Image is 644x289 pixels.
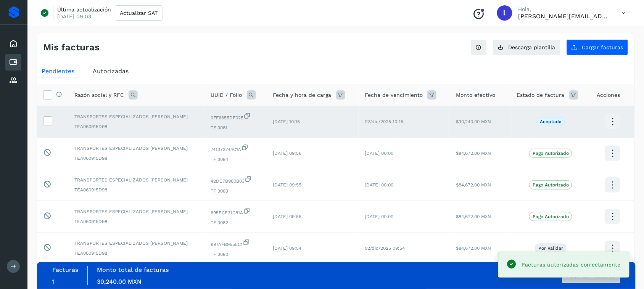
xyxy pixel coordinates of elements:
[365,119,403,124] span: 02/dic/2025 10:15
[533,151,569,156] p: Pago Autorizado
[517,91,565,99] span: Estado de factura
[74,186,199,193] span: TEA060915D98
[5,72,21,89] div: Proveedores
[211,251,261,258] span: TF 3080
[538,246,563,251] p: Por validar
[52,266,78,273] label: Facturas
[365,151,393,156] span: [DATE] 00:00
[211,188,261,194] span: TF 3083
[74,123,199,130] span: TEA060915D98
[567,39,628,55] button: Cargar facturas
[456,246,491,251] span: $84,672.00 MXN
[365,182,393,188] span: [DATE] 00:00
[273,151,302,156] span: [DATE] 09:56
[533,214,569,219] p: Pago Autorizado
[518,13,610,20] p: laura.cabrera@seacargo.com
[211,175,261,185] span: 42DC7B980B03
[74,113,199,120] span: TRANSPORTES ESPECIALIZADOS [PERSON_NAME]
[74,145,199,152] span: TRANSPORTES ESPECIALIZADOS [PERSON_NAME]
[582,45,623,50] span: Cargar facturas
[74,155,199,162] span: TEA060915D98
[522,262,621,268] span: Facturas autorizadas correctamente
[57,6,111,13] p: Última actualización
[273,91,332,99] span: Fecha y hora de carga
[211,239,261,248] span: 697AFB9555C1
[42,67,74,75] span: Pendientes
[273,214,302,219] span: [DATE] 09:55
[74,177,199,183] span: TRANSPORTES ESPECIALIZADOS [PERSON_NAME]
[57,13,91,20] p: [DATE] 09:03
[273,246,302,251] span: [DATE] 09:54
[456,182,491,188] span: $84,672.00 MXN
[273,119,300,124] span: [DATE] 10:15
[211,124,261,131] span: TF 3081
[456,214,491,219] span: $84,672.00 MXN
[211,91,242,99] span: UUID / Folio
[211,112,261,121] span: 0FF6655DF025
[273,182,302,188] span: [DATE] 09:55
[533,182,569,188] p: Pago Autorizado
[211,207,261,216] span: 695ECE31C81A
[567,273,615,278] span: Autorizar facturas
[211,156,261,163] span: TF 3084
[211,219,261,226] span: TF 3082
[456,119,491,124] span: $30,240.00 MXN
[74,208,199,215] span: TRANSPORTES ESPECIALIZADOS [PERSON_NAME]
[93,67,129,75] span: Autorizadas
[97,278,142,285] span: 30,240.00 MXN
[97,266,169,273] label: Monto total de facturas
[43,42,100,53] h4: Mis facturas
[365,214,393,219] span: [DATE] 00:00
[597,91,620,99] span: Acciones
[5,54,21,71] div: Cuentas por pagar
[365,246,405,251] span: 02/dic/2025 09:54
[456,151,491,156] span: $84,672.00 MXN
[518,6,610,13] p: Hola,
[509,45,555,50] span: Descarga plantilla
[120,10,158,16] span: Actualizar SAT
[115,5,163,21] button: Actualizar SAT
[540,119,562,124] p: Aceptada
[211,144,261,153] span: 741373744C1A
[74,218,199,225] span: TEA060915D98
[52,278,55,285] span: 1
[493,39,560,55] button: Descarga plantilla
[456,91,495,99] span: Monto efectivo
[74,240,199,247] span: TRANSPORTES ESPECIALIZADOS [PERSON_NAME]
[365,91,423,99] span: Fecha de vencimiento
[74,91,124,99] span: Razón social y RFC
[5,35,21,52] div: Inicio
[74,250,199,257] span: TEA060915D98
